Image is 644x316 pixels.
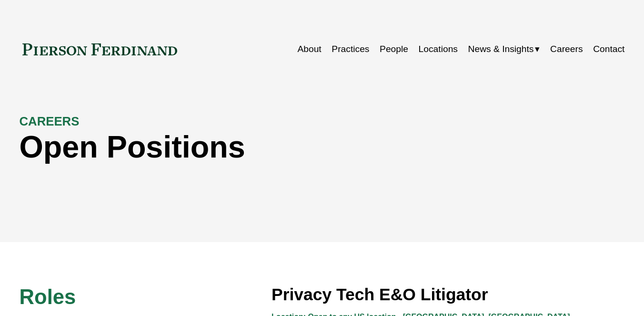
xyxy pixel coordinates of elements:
[468,40,540,58] a: folder dropdown
[297,40,321,58] a: About
[20,115,80,128] strong: CAREERS
[332,40,369,58] a: Practices
[272,284,624,305] h3: Privacy Tech E&O Litigator
[20,129,473,165] h1: Open Positions
[550,40,583,58] a: Careers
[380,40,408,58] a: People
[419,40,458,58] a: Locations
[468,41,534,58] span: News & Insights
[593,40,624,58] a: Contact
[20,285,76,308] span: Roles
